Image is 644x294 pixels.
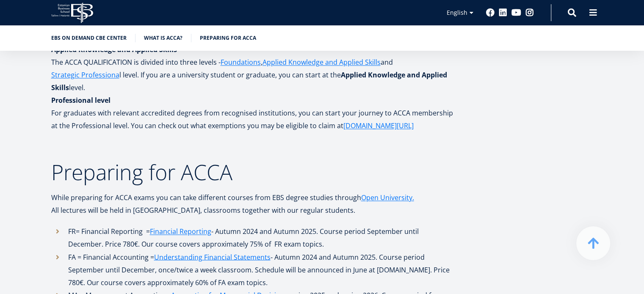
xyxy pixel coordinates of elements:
a: Strategic Professiona [51,69,119,81]
li: FR= Financial Reporting = - Autumn 2024 and Autumn 2025. Course period September until December. ... [51,225,453,250]
a: Facebook [486,8,495,17]
a: Youtube [511,8,521,17]
a: [DOMAIN_NAME][URL] [343,119,414,132]
a: Open University. [361,191,414,204]
a: preparing for acca [200,34,256,42]
p: While preparing for ACCA exams you can take different courses from EBS degree studies through [51,191,453,204]
a: Linkedin [499,8,507,17]
li: FA = Financial Accounting = - Autumn 2024 and Autumn 2025. Course period September until December... [51,250,453,289]
a: What is ACCA? [144,34,182,42]
a: EBS on demand cbe center [51,34,127,42]
strong: Professional level [51,96,111,105]
p: All lectures will be held in [GEOGRAPHIC_DATA], classrooms together with our regular students. [51,204,453,217]
a: Foundations [221,56,261,69]
p: The ACCA QUALIFICATION is divided into three levels - , and l level. If you are a university stud... [51,43,453,94]
a: Financial Reporting [150,225,211,238]
a: Understanding Financial Statements [154,250,271,263]
a: Instagram [525,8,534,17]
a: Applied Knowledge and Applied Skills [263,56,381,69]
h2: Preparing for ACCA [51,162,453,183]
p: For graduates with relevant accredited degrees from recognised institutions, you can start your j... [51,94,453,132]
